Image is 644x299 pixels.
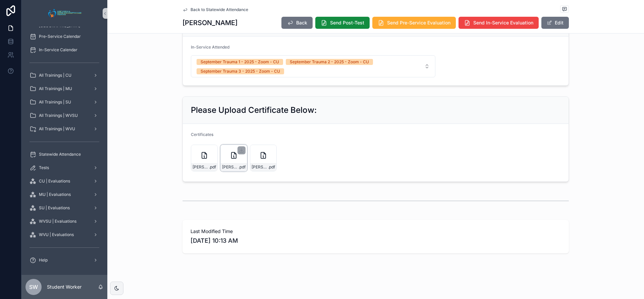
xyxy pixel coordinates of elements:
[201,59,279,65] div: September Trauma 1 - 2025 - Zoom - CU
[473,19,533,26] span: Send In-Service Evaluation
[197,58,283,65] button: Unselect SEPTEMBER_TRAUMA_1_2025_ZOOM_CU
[372,17,456,29] button: Send Pre-Service Evaluation
[39,219,76,224] span: WVSU | Evaluations
[191,55,435,77] button: Select Button
[25,254,103,266] a: Help
[290,59,369,65] div: September Trauma 2 - 2025 - Zoom - CU
[330,19,364,26] span: Send Post-Test
[39,47,77,53] span: In-Service Calendar
[209,164,216,170] span: .pdf
[191,236,561,245] span: [DATE] 10:13 AM
[201,68,280,74] div: September Trauma 3 - 2025 - Zoom - CU
[25,175,103,187] a: CU | Evaluations
[197,68,284,74] button: Unselect SEPTEMBER_TRAUMA_3_2025_ZOOM_CU
[39,232,74,237] span: WVU | Evaluations
[191,105,317,116] h2: Please Upload Certificate Below:
[268,164,275,170] span: .pdf
[46,8,83,19] img: App logo
[541,17,569,29] button: Edit
[191,7,248,12] span: Back to Statewide Attendance
[39,205,70,211] span: SU | Evaluations
[25,229,103,241] a: WVU | Evaluations
[25,69,103,81] a: All Trainings | CU
[252,164,268,170] span: [PERSON_NAME]-[PERSON_NAME]---Trauma-III
[281,17,313,29] button: Back
[39,99,71,105] span: All Trainings | SU
[191,132,213,137] span: Certificates
[222,164,238,170] span: [PERSON_NAME]-[PERSON_NAME]-Trauma-II
[39,113,78,118] span: All Trainings | WVSU
[25,30,103,43] a: Pre-Service Calendar
[25,44,103,56] a: In-Service Calendar
[191,228,561,235] span: Last Modified Time
[39,152,81,157] span: Statewide Attendance
[182,7,248,12] a: Back to Statewide Attendance
[25,83,103,95] a: All Trainings | MU
[25,148,103,160] a: Statewide Attendance
[387,19,450,26] span: Send Pre-Service Evaluation
[25,202,103,214] a: SU | Evaluations
[39,165,49,170] span: Tests
[25,215,103,227] a: WVSU | Evaluations
[25,162,103,174] a: Tests
[25,123,103,135] a: All Trainings | WVU
[238,164,246,170] span: .pdf
[29,283,38,291] span: SW
[39,192,71,197] span: MU | Evaluations
[315,17,370,29] button: Send Post-Test
[25,96,103,108] a: All Trainings | SU
[286,58,373,65] button: Unselect SEPTEMBER_TRAUMA_2_2025_ZOOM_CU
[296,19,307,26] span: Back
[182,18,237,27] h1: [PERSON_NAME]
[459,17,539,29] button: Send In-Service Evaluation
[39,34,81,39] span: Pre-Service Calendar
[39,257,48,263] span: Help
[193,164,209,170] span: [PERSON_NAME]-[PERSON_NAME]-Trauma-I
[39,178,70,184] span: CU | Evaluations
[25,109,103,122] a: All Trainings | WVSU
[21,27,107,275] div: scrollable content
[191,45,229,50] span: In-Service Attended
[39,126,75,132] span: All Trainings | WVU
[39,86,72,91] span: All Trainings | MU
[47,284,82,290] p: Student Worker
[25,189,103,201] a: MU | Evaluations
[39,73,71,78] span: All Trainings | CU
